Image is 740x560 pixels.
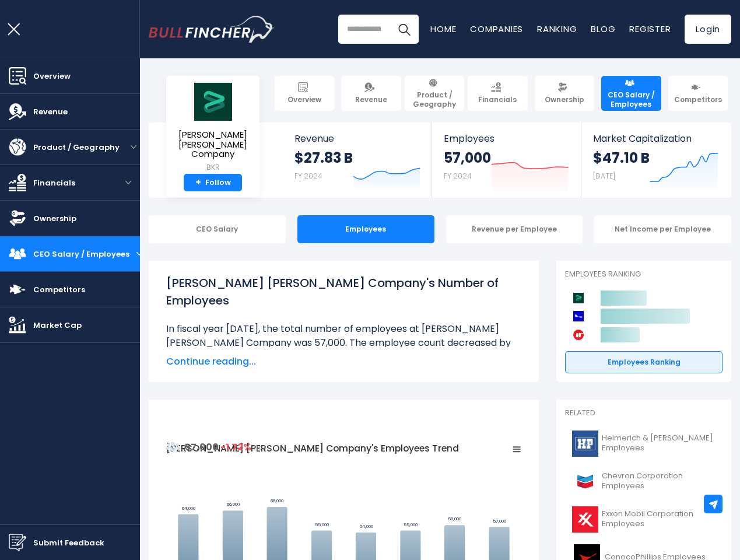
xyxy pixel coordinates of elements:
[545,95,584,104] span: Ownership
[182,505,195,512] text: 64,000
[593,171,615,181] small: [DATE]
[572,468,598,495] img: CVX logo
[565,269,723,279] p: Employees Ranking
[33,283,85,296] span: Competitors
[287,95,321,104] span: Overview
[432,123,580,198] a: Employees 57,000 FY 2024
[565,351,723,373] a: Employees Ranking
[444,149,491,167] strong: 57,000
[565,408,723,418] p: Related
[166,442,459,454] tspan: [PERSON_NAME] [PERSON_NAME] Company's Employees Trend
[572,506,598,533] img: XOM logo
[444,171,472,181] small: FY 2024
[565,466,723,498] a: Chevron Corporation Employees
[448,516,461,523] text: 58,000
[601,76,661,111] a: CEO Salary / Employees
[176,162,250,173] small: BKR
[602,471,716,491] span: Chevron Corporation Employees
[359,523,373,530] text: 54,000
[565,428,723,460] a: Helmerich & [PERSON_NAME] Employees
[571,327,586,342] img: Halliburton Company competitors logo
[571,309,586,324] img: Schlumberger Limited competitors logo
[535,76,594,111] a: Ownership
[404,521,418,528] text: 55,000
[220,440,251,454] strong: -1.72%
[565,503,723,535] a: Exxon Mobil Corporation Employees
[685,15,731,44] a: Login
[478,95,517,104] span: Financials
[294,133,420,144] span: Revenue
[593,133,718,144] span: Market Capitalization
[166,322,521,378] li: In fiscal year [DATE], the total number of employees at [PERSON_NAME] [PERSON_NAME] Company was 5...
[33,319,82,331] span: Market Cap
[355,95,387,104] span: Revenue
[271,498,283,504] text: 68,000
[606,90,655,108] span: CEO Salary / Employees
[9,209,26,227] img: Ownership
[275,76,334,111] a: Overview
[176,130,250,159] span: [PERSON_NAME] [PERSON_NAME] Company
[294,171,322,181] small: FY 2024
[593,149,650,167] strong: $47.10 B
[470,23,523,35] a: Companies
[253,445,266,452] span: 2024
[175,82,251,174] a: [PERSON_NAME] [PERSON_NAME] Company BKR
[410,90,459,108] span: Product / Geography
[591,23,615,35] a: Blog
[227,502,240,508] text: 66,000
[405,76,464,111] a: Product / Geography
[185,440,219,454] strong: 57,000
[117,165,140,200] button: open menu
[184,174,242,192] a: +Follow
[166,355,521,369] span: Continue reading...
[33,248,129,260] span: CEO Salary / Employees
[493,518,506,524] text: 57,000
[572,430,598,457] img: HP logo
[33,70,71,82] span: Overview
[294,149,353,167] strong: $27.83 B
[283,123,432,198] a: Revenue $27.83 B FY 2024
[430,23,456,35] a: Home
[446,215,583,243] div: Revenue per Employee
[315,521,329,528] text: 55,000
[149,215,286,243] div: CEO Salary
[149,16,274,43] a: Go to homepage
[674,95,722,104] span: Competitors
[166,440,180,454] img: graph_employee_icon.svg
[668,76,728,111] a: Competitors
[444,133,569,144] span: Employees
[297,215,434,243] div: Employees
[33,212,76,225] span: Ownership
[581,123,730,198] a: Market Capitalization $47.10 B [DATE]
[629,23,671,35] a: Register
[594,215,731,243] div: Net Income per Employee
[166,274,521,309] h1: [PERSON_NAME] [PERSON_NAME] Company's Number of Employees
[149,16,275,43] img: Bullfincher logo
[390,15,419,44] button: Search
[341,76,401,111] a: Revenue
[195,177,201,188] strong: +
[33,141,120,153] span: Product / Geography
[537,23,577,35] a: Ranking
[571,290,586,306] img: Baker Hughes Company competitors logo
[33,106,68,118] span: Revenue
[33,537,104,549] span: Submit Feedback
[136,236,142,271] button: open menu
[602,433,716,453] span: Helmerich & [PERSON_NAME] Employees
[468,76,527,111] a: Financials
[602,509,716,529] span: Exxon Mobil Corporation Employees
[127,129,140,164] button: open menu
[33,177,75,189] span: Financials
